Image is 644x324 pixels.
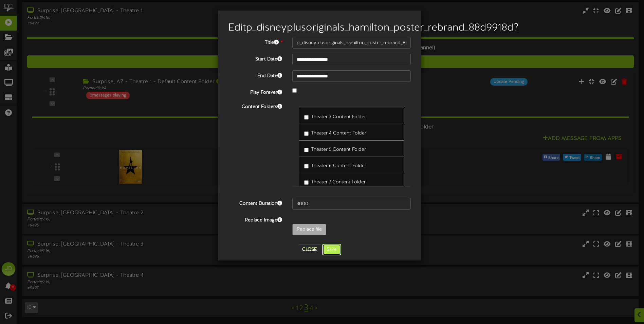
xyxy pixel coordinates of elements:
h2: Edit p_disneyplusoriginals_hamilton_poster_rebrand_88d9918d ? [228,22,411,34]
label: Title [223,37,287,46]
input: Theater 5 Content Folder [304,148,309,152]
span: Theater 5 Content Folder [311,147,366,152]
label: End Date [223,70,287,79]
input: Theater 3 Content Folder [304,115,309,120]
span: Theater 7 Content Folder [311,180,366,185]
label: Start Date [223,54,287,63]
span: Theater 4 Content Folder [311,131,366,136]
input: Theater 4 Content Folder [304,131,309,136]
input: 15 [292,198,411,210]
span: Theater 3 Content Folder [311,114,366,120]
input: Theater 7 Content Folder [304,180,309,185]
label: Play Forever [223,87,287,96]
input: Theater 6 Content Folder [304,164,309,168]
button: Close [298,244,321,255]
label: Replace Image [223,215,287,224]
input: Title [292,37,411,49]
button: Save [322,244,341,255]
label: Content Folders [223,101,287,110]
span: Theater 6 Content Folder [311,163,366,168]
label: Content Duration [223,198,287,207]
